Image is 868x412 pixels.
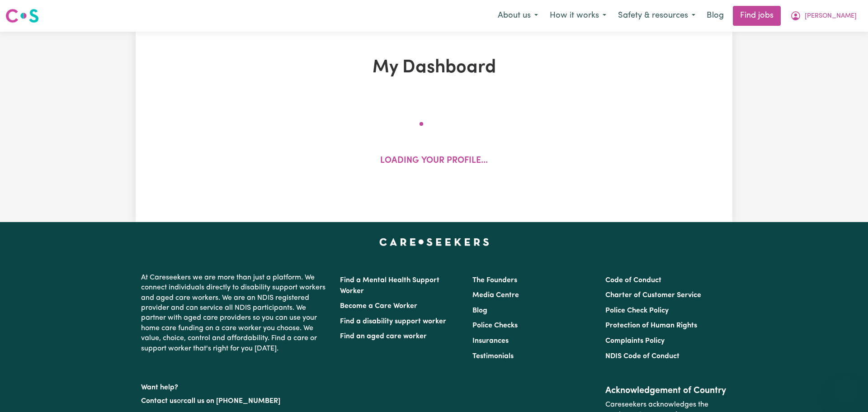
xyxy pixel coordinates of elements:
[472,322,518,329] a: Police Checks
[141,393,329,410] p: or
[605,307,669,314] a: Police Check Policy
[733,6,781,26] a: Find jobs
[340,333,427,340] a: Find an aged care worker
[241,57,627,79] h1: My Dashboard
[701,6,729,26] a: Blog
[784,6,863,25] button: My Account
[472,277,517,284] a: The Founders
[492,6,544,25] button: About us
[141,379,329,393] p: Want help?
[472,307,487,314] a: Blog
[472,353,514,360] a: Testimonials
[544,6,612,25] button: How it works
[832,376,861,405] iframe: Button to launch messaging window
[5,5,39,26] a: Careseekers logo
[141,398,177,405] a: Contact us
[472,337,509,345] a: Insurances
[605,292,701,299] a: Charter of Customer Service
[605,385,727,396] h2: Acknowledgement of Country
[340,277,439,295] a: Find a Mental Health Support Worker
[340,318,446,325] a: Find a disability support worker
[379,238,489,246] a: Careseekers home page
[605,337,665,345] a: Complaints Policy
[5,8,39,24] img: Careseekers logo
[605,322,697,329] a: Protection of Human Rights
[380,155,488,168] p: Loading your profile...
[805,11,857,21] span: [PERSON_NAME]
[184,398,280,405] a: call us on [PHONE_NUMBER]
[141,269,329,357] p: At Careseekers we are more than just a platform. We connect individuals directly to disability su...
[612,6,701,25] button: Safety & resources
[605,353,679,360] a: NDIS Code of Conduct
[605,277,661,284] a: Code of Conduct
[472,292,519,299] a: Media Centre
[340,303,417,310] a: Become a Care Worker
